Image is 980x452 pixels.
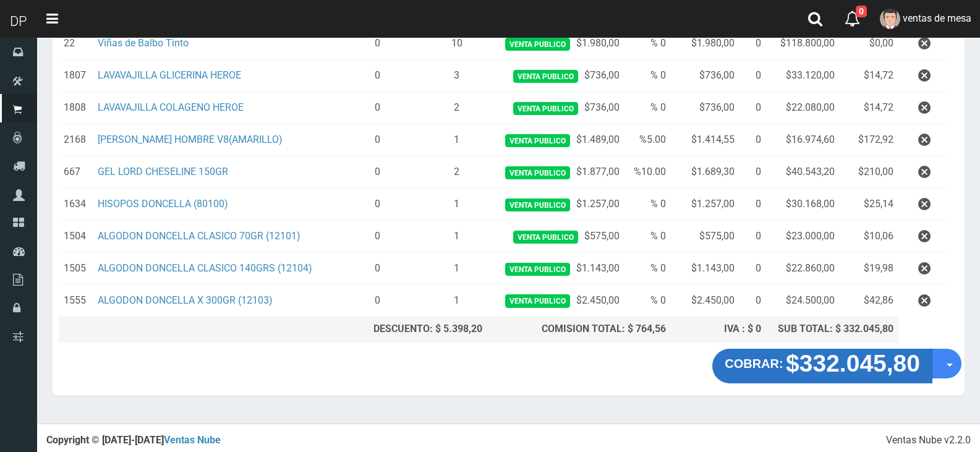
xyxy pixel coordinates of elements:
[487,60,624,92] td: $736,00
[624,253,671,285] td: % 0
[98,262,312,274] a: ALGODON DONCELLA CLASICO 140GRS (12104)
[59,285,93,317] td: 1555
[624,27,671,60] td: % 0
[840,253,898,285] td: $19,98
[513,231,578,244] span: venta publico
[487,189,624,221] td: $1.257,00
[676,322,762,336] div: IVA : $ 0
[59,189,93,221] td: 1634
[840,60,898,92] td: $14,72
[505,263,570,276] span: venta publico
[98,198,228,210] a: HISOPOS DONCELLA (80100)
[624,221,671,253] td: % 0
[766,221,840,253] td: $23.000,00
[427,285,487,317] td: 1
[739,60,766,92] td: 0
[329,27,427,60] td: 0
[427,124,487,156] td: 1
[671,253,740,285] td: $1.143,00
[505,294,570,307] span: venta publico
[671,156,740,189] td: $1.689,30
[329,60,427,92] td: 0
[840,189,898,221] td: $25,14
[739,92,766,124] td: 0
[59,124,93,156] td: 2168
[624,189,671,221] td: % 0
[329,189,427,221] td: 0
[487,124,624,156] td: $1.489,00
[492,322,666,336] div: COMISION TOTAL: $ 764,56
[624,156,671,189] td: %10.00
[840,124,898,156] td: $172,92
[840,27,898,60] td: $0,00
[505,198,570,211] span: venta publico
[59,221,93,253] td: 1504
[513,70,578,83] span: venta publico
[427,92,487,124] td: 2
[427,27,487,60] td: 10
[739,285,766,317] td: 0
[840,285,898,317] td: $42,86
[624,92,671,124] td: % 0
[766,156,840,189] td: $40.543,20
[671,124,740,156] td: $1.414,55
[671,27,740,60] td: $1.980,00
[671,285,740,317] td: $2.450,00
[98,101,244,113] a: LAVAVAJILLA COLAGENO HEROE
[712,349,932,383] button: COBRAR: $332.045,80
[624,124,671,156] td: %5.00
[505,38,570,51] span: venta publico
[329,92,427,124] td: 0
[766,92,840,124] td: $22.080,00
[98,294,273,306] a: ALGODON DONCELLA X 300GR (12103)
[427,253,487,285] td: 1
[487,221,624,253] td: $575,00
[671,92,740,124] td: $736,00
[766,253,840,285] td: $22.860,00
[329,221,427,253] td: 0
[671,189,740,221] td: $1.257,00
[624,60,671,92] td: % 0
[786,350,920,377] strong: $332.045,80
[505,134,570,147] span: venta publico
[903,12,971,24] span: ventas de mesa
[59,92,93,124] td: 1808
[329,124,427,156] td: 0
[840,221,898,253] td: $10,06
[725,357,783,370] strong: COBRAR:
[98,37,189,49] a: Viñas de Balbo Tinto
[427,60,487,92] td: 3
[671,60,740,92] td: $736,00
[487,253,624,285] td: $1.143,00
[739,221,766,253] td: 0
[46,434,221,446] strong: Copyright © [DATE]-[DATE]
[739,189,766,221] td: 0
[739,27,766,60] td: 0
[840,92,898,124] td: $14,72
[487,27,624,60] td: $1.980,00
[766,27,840,60] td: $118.800,00
[59,60,93,92] td: 1807
[739,156,766,189] td: 0
[59,27,93,60] td: 22
[880,9,900,29] img: User Image
[427,156,487,189] td: 2
[98,134,283,145] a: [PERSON_NAME] HOMBRE V8(AMARILLO)
[739,253,766,285] td: 0
[98,69,241,81] a: LAVAVAJILLA GLICERINA HEROE
[59,253,93,285] td: 1505
[771,322,893,336] div: SUB TOTAL: $ 332.045,80
[766,189,840,221] td: $30.168,00
[856,6,867,17] span: 0
[427,189,487,221] td: 1
[487,156,624,189] td: $1.877,00
[739,124,766,156] td: 0
[487,285,624,317] td: $2.450,00
[766,124,840,156] td: $16.974,60
[98,166,228,177] a: GEL LORD CHESELINE 150GR
[329,285,427,317] td: 0
[505,166,570,179] span: venta publico
[766,285,840,317] td: $24.500,00
[164,434,221,446] a: Ventas Nube
[840,156,898,189] td: $210,00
